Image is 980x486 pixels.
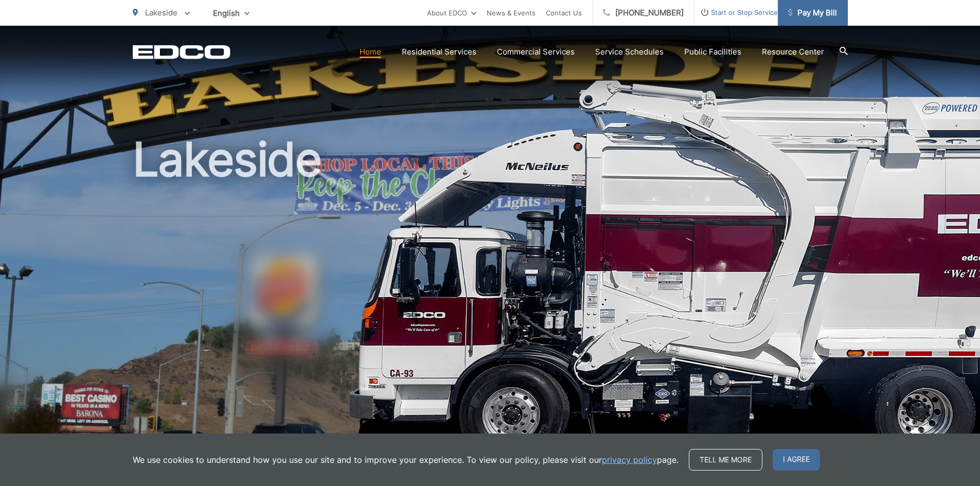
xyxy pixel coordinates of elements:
[145,8,177,17] span: Lakeside
[133,45,230,59] a: EDCD logo. Return to the homepage.
[133,454,679,466] p: We use cookies to understand how you use our site and to improve your experience. To view our pol...
[602,454,657,466] a: privacy policy
[133,134,848,459] h1: Lakeside
[546,7,582,19] a: Contact Us
[497,46,575,58] a: Commercial Services
[689,449,762,471] a: Tell me more
[773,449,820,471] span: I agree
[427,7,476,19] a: About EDCO
[205,4,257,22] span: English
[788,7,837,19] span: Pay My Bill
[762,46,824,58] a: Resource Center
[402,46,476,58] a: Residential Services
[487,7,536,19] a: News & Events
[360,46,381,58] a: Home
[684,46,741,58] a: Public Facilities
[595,46,664,58] a: Service Schedules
